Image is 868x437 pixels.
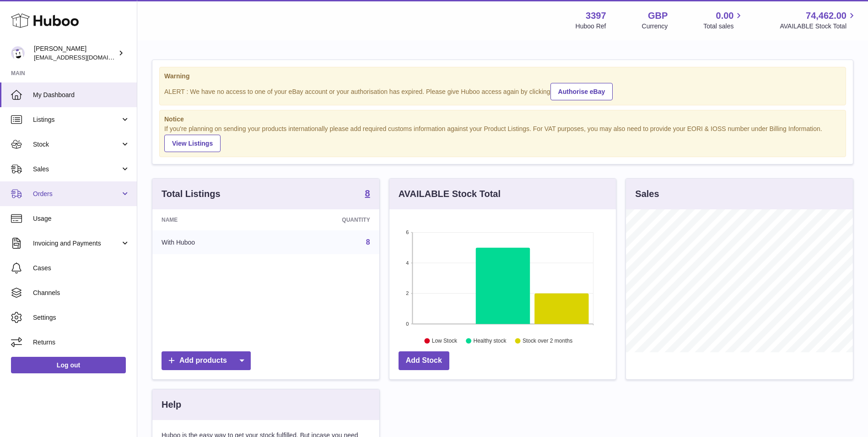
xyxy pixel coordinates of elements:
[780,10,857,31] a: 74,462.00 AVAILABLE Stock Total
[399,351,449,370] a: Add Stock
[33,264,130,273] span: Cases
[164,82,841,100] div: ALERT : We have no access to one of your eBay account or your authorisation has expired. Please g...
[780,22,857,31] span: AVAILABLE Stock Total
[473,338,507,344] text: Healthy stock
[366,238,370,246] a: 8
[34,54,135,61] span: [EMAIL_ADDRESS][DOMAIN_NAME]
[11,357,126,373] a: Log out
[576,22,606,31] div: Huboo Ref
[406,321,409,327] text: 0
[33,289,130,297] span: Channels
[34,44,116,62] div: [PERSON_NAME]
[162,351,251,370] a: Add products
[806,10,846,22] span: 74,462.00
[152,230,272,254] td: With Huboo
[406,229,409,235] text: 6
[586,10,606,22] strong: 3397
[399,188,501,200] h3: AVAILABLE Stock Total
[432,338,458,344] text: Low Stock
[33,214,130,223] span: Usage
[152,209,272,230] th: Name
[162,188,221,200] h3: Total Listings
[33,140,120,149] span: Stock
[648,10,668,22] strong: GBP
[33,91,130,99] span: My Dashboard
[365,189,370,198] strong: 8
[164,135,221,152] a: View Listings
[406,291,409,296] text: 2
[703,10,744,31] a: 0.00 Total sales
[164,125,841,152] div: If you're planning on sending your products internationally please add required customs informati...
[164,115,841,124] strong: Notice
[272,209,379,230] th: Quantity
[642,22,668,31] div: Currency
[33,115,120,124] span: Listings
[33,313,130,322] span: Settings
[33,338,130,347] span: Returns
[635,188,659,200] h3: Sales
[703,22,744,31] span: Total sales
[164,72,841,81] strong: Warning
[406,260,409,266] text: 4
[523,338,572,344] text: Stock over 2 months
[11,46,25,60] img: sales@canchema.com
[33,239,120,248] span: Invoicing and Payments
[33,165,120,174] span: Sales
[162,399,181,411] h3: Help
[365,189,370,200] a: 8
[33,190,120,198] span: Orders
[716,10,734,22] span: 0.00
[550,83,613,100] a: Authorise eBay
